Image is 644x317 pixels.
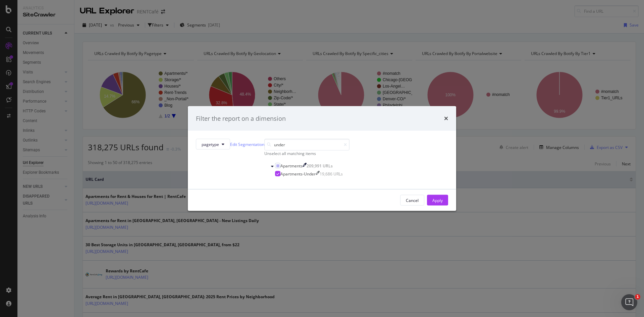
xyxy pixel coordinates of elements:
div: Cancel [406,197,419,203]
button: Cancel [400,195,424,206]
div: 19,686 URLs [320,171,343,177]
div: Unselect all matching items [264,151,350,156]
iframe: Intercom live chat [621,294,637,310]
a: Edit Segmentation [230,141,264,148]
span: 1 [635,294,640,300]
span: pagetype [202,141,219,147]
div: times [444,114,448,123]
div: 209,991 URLs [307,163,333,169]
button: pagetype [196,139,230,150]
div: Apartments-Under [280,171,316,177]
button: Apply [427,195,448,206]
div: Filter the report on a dimension [196,114,286,123]
input: Search [264,139,350,151]
div: Apply [432,197,443,203]
div: modal [188,106,456,211]
div: Apartments [280,163,303,169]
